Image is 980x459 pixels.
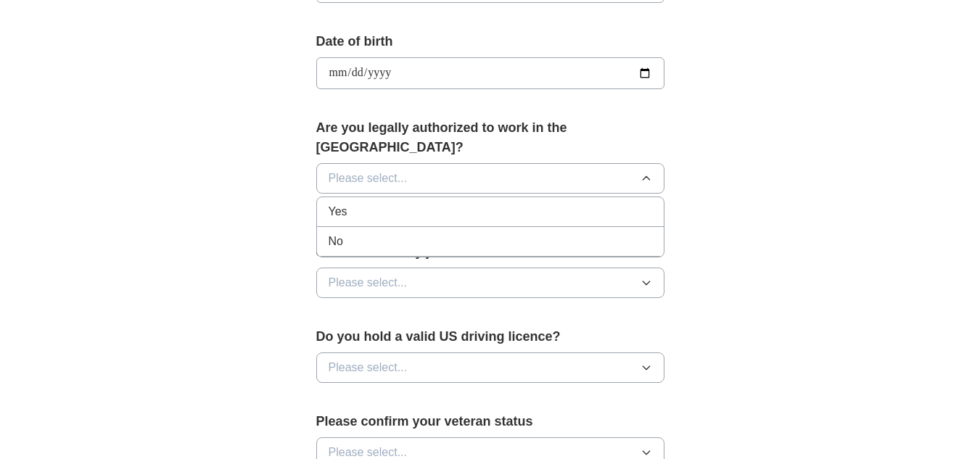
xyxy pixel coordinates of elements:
button: Please select... [316,268,664,298]
span: No [329,233,343,250]
label: Do you hold a valid US driving licence? [316,327,664,347]
label: Date of birth [316,32,664,51]
span: Please select... [329,274,408,291]
span: Please select... [329,170,408,187]
span: Please select... [329,359,408,376]
button: Please select... [316,352,664,383]
label: Please confirm your veteran status [316,412,664,431]
label: Are you legally authorized to work in the [GEOGRAPHIC_DATA]? [316,118,664,157]
span: Yes [329,203,347,220]
button: Please select... [316,163,664,194]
